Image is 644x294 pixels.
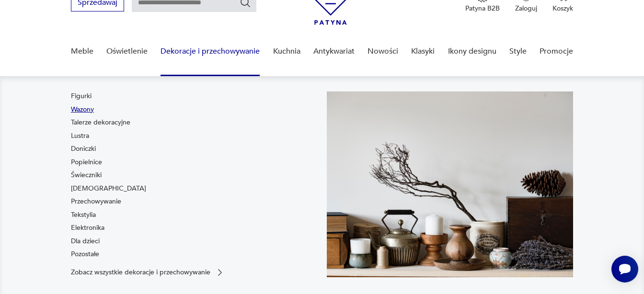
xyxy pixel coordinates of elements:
[465,4,500,13] p: Patyna B2B
[71,33,93,70] a: Meble
[71,118,130,127] a: Talerze dekoracyjne
[552,4,573,13] p: Koszyk
[71,249,99,259] a: Pozostałe
[448,33,496,70] a: Ikony designu
[71,223,104,233] a: Elektronika
[71,144,96,154] a: Doniczki
[71,268,225,277] a: Zobacz wszystkie dekoracje i przechowywanie
[161,33,260,70] a: Dekoracje i przechowywanie
[313,33,355,70] a: Antykwariat
[106,33,148,70] a: Oświetlenie
[71,269,210,275] p: Zobacz wszystkie dekoracje i przechowywanie
[368,33,398,70] a: Nowości
[611,256,638,283] iframe: Smartsupp widget button
[71,170,102,180] a: Świeczniki
[327,91,573,277] img: cfa44e985ea346226f89ee8969f25989.jpg
[509,33,527,70] a: Style
[540,33,573,70] a: Promocje
[71,197,121,206] a: Przechowywanie
[71,105,94,114] a: Wazony
[71,237,100,246] a: Dla dzieci
[71,184,146,193] a: [DEMOGRAPHIC_DATA]
[71,131,89,141] a: Lustra
[71,91,92,101] a: Figurki
[273,33,300,70] a: Kuchnia
[71,210,96,220] a: Tekstylia
[411,33,435,70] a: Klasyki
[71,158,102,167] a: Popielnice
[515,4,537,13] p: Zaloguj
